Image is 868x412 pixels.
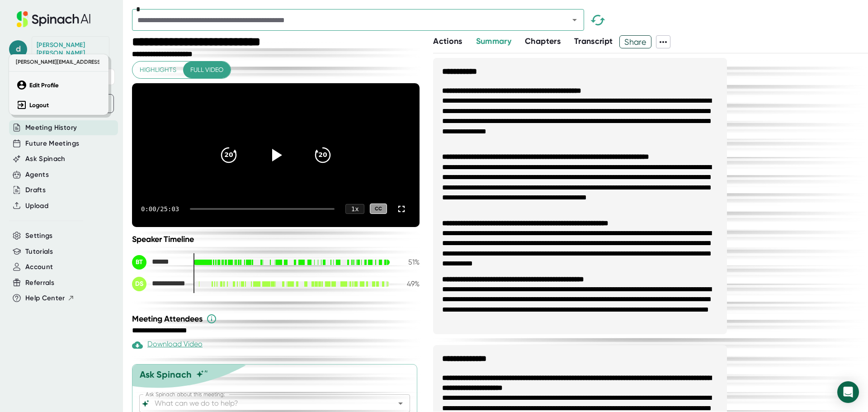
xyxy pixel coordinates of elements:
b: Edit Profile [29,81,59,89]
div: Open Intercom Messenger [837,381,859,403]
b: Logout [29,101,49,109]
button: Edit Profile [14,77,104,93]
button: Logout [14,97,104,113]
span: [PERSON_NAME][EMAIL_ADDRESS][DOMAIN_NAME] [14,57,99,67]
